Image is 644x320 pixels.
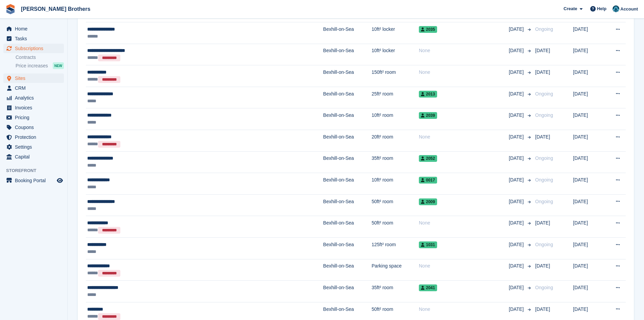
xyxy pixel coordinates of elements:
a: menu [3,24,64,34]
td: 150ft² room [372,65,419,87]
a: menu [3,176,64,185]
td: [DATE] [573,130,603,152]
span: Ongoing [535,112,553,118]
span: Account [620,6,638,13]
div: None [419,306,509,313]
span: Help [597,5,606,12]
span: Booking Portal [15,176,55,185]
td: Bexhill-on-Sea [323,194,372,216]
td: Bexhill-on-Sea [323,151,372,173]
span: Create [564,5,577,12]
td: 10ft² locker [372,22,419,44]
span: [DATE] [509,47,525,54]
span: 2041 [419,284,437,291]
span: 2009 [419,198,437,205]
span: Ongoing [535,91,553,97]
span: 0017 [419,177,437,184]
span: Pricing [15,113,55,122]
span: [DATE] [535,263,550,269]
span: [DATE] [509,176,525,184]
td: 35ft² room [372,151,419,173]
a: menu [3,93,64,103]
span: Ongoing [535,26,553,32]
td: Bexhill-on-Sea [323,173,372,195]
td: [DATE] [573,108,603,130]
span: Ongoing [535,285,553,290]
td: [DATE] [573,87,603,108]
a: menu [3,34,64,43]
span: [DATE] [535,69,550,75]
a: menu [3,103,64,112]
td: 10ft² room [372,173,419,195]
td: Bexhill-on-Sea [323,281,372,302]
a: [PERSON_NAME] Brothers [18,3,93,15]
td: [DATE] [573,259,603,281]
span: Settings [15,142,55,152]
td: [DATE] [573,237,603,259]
td: Bexhill-on-Sea [323,237,372,259]
td: 35ft² room [372,281,419,302]
span: 1031 [419,241,437,248]
span: [DATE] [535,134,550,140]
td: [DATE] [573,22,603,44]
td: 25ft² room [372,87,419,108]
td: Bexhill-on-Sea [323,108,372,130]
span: Tasks [15,34,55,43]
div: NEW [53,62,64,69]
span: Storefront [6,167,67,174]
a: menu [3,83,64,93]
span: [DATE] [509,26,525,33]
td: 125ft² room [372,237,419,259]
span: Sites [15,73,55,83]
span: Home [15,24,55,34]
td: [DATE] [573,194,603,216]
span: 2039 [419,112,437,119]
td: Bexhill-on-Sea [323,87,372,108]
span: [DATE] [509,219,525,227]
td: Bexhill-on-Sea [323,259,372,281]
td: 50ft² room [372,216,419,238]
td: Bexhill-on-Sea [323,22,372,44]
span: Subscriptions [15,44,55,53]
span: Ongoing [535,199,553,204]
img: stora-icon-8386f47178a22dfd0bd8f6a31ec36ba5ce8667c1dd55bd0f319d3a0aa187defe.svg [5,4,16,14]
a: Contracts [16,54,64,61]
span: [DATE] [509,284,525,291]
span: [DATE] [535,48,550,53]
span: CRM [15,83,55,93]
td: [DATE] [573,173,603,195]
span: Coupons [15,123,55,132]
td: [DATE] [573,281,603,302]
td: 10ft² room [372,108,419,130]
div: None [419,219,509,227]
div: None [419,262,509,270]
span: [DATE] [509,306,525,313]
a: menu [3,152,64,162]
span: Price increases [16,63,48,69]
td: Bexhill-on-Sea [323,65,372,87]
span: [DATE] [509,69,525,76]
td: 50ft² room [372,194,419,216]
img: Helen Eldridge [613,5,619,12]
span: [DATE] [509,155,525,162]
span: [DATE] [509,90,525,98]
span: [DATE] [509,241,525,248]
span: 2035 [419,26,437,33]
span: [DATE] [535,220,550,226]
td: [DATE] [573,44,603,65]
a: Price increases NEW [16,62,64,69]
span: Ongoing [535,242,553,247]
span: [DATE] [535,306,550,312]
span: [DATE] [509,198,525,205]
td: 10ft² locker [372,44,419,65]
span: [DATE] [509,112,525,119]
a: menu [3,132,64,142]
span: Protection [15,132,55,142]
span: Ongoing [535,177,553,183]
div: None [419,47,509,54]
td: [DATE] [573,65,603,87]
a: menu [3,113,64,122]
span: Invoices [15,103,55,112]
a: menu [3,44,64,53]
span: 2052 [419,155,437,162]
